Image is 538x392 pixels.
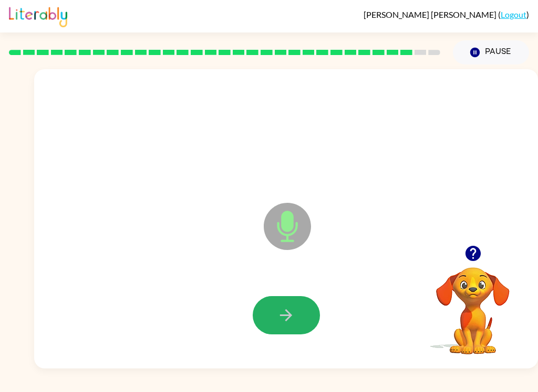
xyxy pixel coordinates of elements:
[420,251,525,356] video: Your browser must support playing .mp4 files to use Literably. Please try using another browser.
[453,40,529,64] button: Pause
[364,9,498,19] span: [PERSON_NAME] [PERSON_NAME]
[501,9,526,19] a: Logout
[9,4,67,27] img: Literably
[364,9,529,19] div: ( )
